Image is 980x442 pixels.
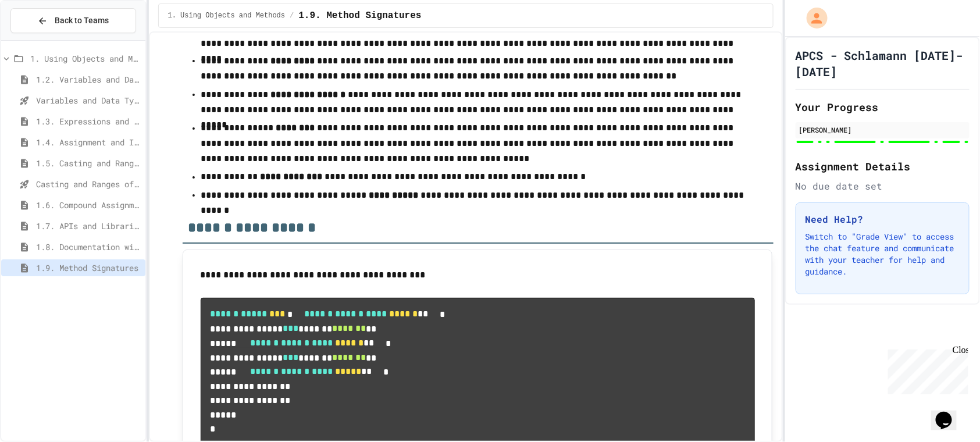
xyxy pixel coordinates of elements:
[36,262,141,274] span: 1.9. Method Signatures
[883,345,968,394] iframe: chat widget
[796,158,970,174] h2: Assignment Details
[5,5,80,74] div: Chat with us now!Close
[298,9,421,23] span: 1.9. Method Signatures
[36,136,141,148] span: 1.4. Assignment and Input
[36,157,141,169] span: 1.5. Casting and Ranges of Values
[36,178,141,190] span: Casting and Ranges of variables - Quiz
[806,212,960,226] h3: Need Help?
[10,8,136,33] button: Back to Teams
[931,395,968,430] iframe: chat widget
[55,15,109,27] span: Back to Teams
[36,220,141,232] span: 1.7. APIs and Libraries
[796,99,970,115] h2: Your Progress
[30,52,141,65] span: 1. Using Objects and Methods
[799,124,966,135] div: [PERSON_NAME]
[806,231,960,277] p: Switch to "Grade View" to access the chat feature and communicate with your teacher for help and ...
[36,94,141,106] span: Variables and Data Types - Quiz
[290,11,294,20] span: /
[36,73,141,85] span: 1.2. Variables and Data Types
[36,115,141,127] span: 1.3. Expressions and Output [New]
[794,5,831,31] div: My Account
[796,179,970,193] div: No due date set
[796,47,970,80] h1: APCS - Schlamann [DATE]-[DATE]
[36,199,141,211] span: 1.6. Compound Assignment Operators
[36,241,141,253] span: 1.8. Documentation with Comments and Preconditions
[168,11,286,20] span: 1. Using Objects and Methods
